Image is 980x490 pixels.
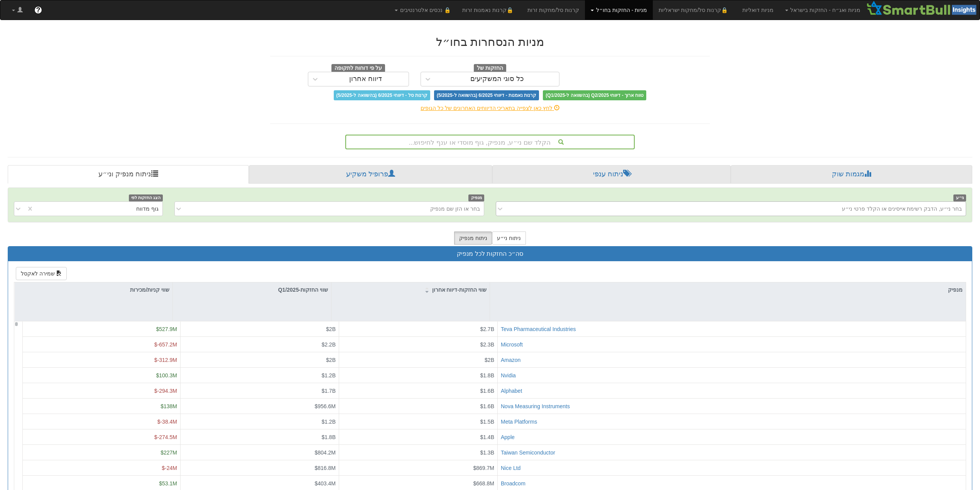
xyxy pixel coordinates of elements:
[543,90,646,100] span: טווח ארוך - דיווחי Q2/2025 (בהשוואה ל-Q1/2025)
[653,0,736,20] a: 🔒קרנות סל/מחקות ישראליות
[866,0,980,16] img: Smartbull
[136,205,159,213] div: גוף מדווח
[480,403,494,409] span: $1.6B
[14,250,966,257] h3: סה״כ החזקות לכל מנפיק
[501,341,523,348] button: Microsoft
[8,165,249,184] a: ניתוח מנפיק וני״ע
[173,282,331,297] div: שווי החזקות-Q1/2025
[156,326,177,332] span: $527.9M
[953,194,966,201] span: ני״ע
[315,465,336,471] span: $816.8M
[156,372,177,378] span: $100.3M
[162,465,177,471] span: $-24M
[321,419,336,425] span: $1.2B
[470,75,524,83] div: כל סוגי המשקיעים
[334,90,430,100] span: קרנות סל - דיווחי 6/2025 (בהשוואה ל-5/2025)
[161,403,177,409] span: $138M
[501,433,515,441] button: Apple
[321,434,336,440] span: $1.8B
[501,372,516,379] button: Nvidia
[321,372,336,378] span: $1.2B
[331,64,385,73] span: על פי דוחות לתקופה
[480,388,494,394] span: $1.6B
[456,0,522,20] a: 🔒קרנות נאמנות זרות
[480,434,494,440] span: $1.4B
[492,231,526,245] button: ניתוח ני״ע
[15,282,172,297] div: שווי קניות/מכירות
[454,231,492,245] button: ניתוח מנפיק
[154,434,177,440] span: $-274.5M
[731,165,972,184] a: מגמות שוק
[501,402,570,410] button: Nova Measuring Instruments
[474,64,506,73] span: החזקות של
[473,480,494,487] span: $668.8M
[842,205,962,213] div: בחר ני״ע, הדבק רשימת אייסינים או הקלד פרטי ני״ע
[501,449,555,456] button: Taiwan Semiconductor
[154,388,177,394] span: $-294.3M
[321,388,336,394] span: $1.7B
[36,6,40,14] span: ?
[585,0,653,20] a: מניות - החזקות בחו״ל
[129,194,163,201] span: הצג החזקות לפי
[501,464,520,472] button: Nice Ltd
[501,356,520,364] button: Amazon
[326,326,336,332] span: $2B
[779,0,866,20] a: מניות ואג״ח - החזקות בישראל
[315,449,336,456] span: $804.2M
[480,341,494,348] span: $2.3B
[473,465,494,471] span: $869.7M
[389,0,456,20] a: 🔒 נכסים אלטרנטיבים
[501,480,525,487] button: Broadcom
[270,35,710,48] h2: מניות הנסחרות בחו״ל
[315,403,336,409] span: $956.6M
[501,325,576,333] button: Teva Pharmaceutical Industries
[264,104,716,112] div: לחץ כאן לצפייה בתאריכי הדיווחים האחרונים של כל הגופים
[159,480,177,487] span: $53.1M
[490,282,966,297] div: מנפיק
[249,165,492,184] a: פרופיל משקיע
[485,357,494,363] span: $2B
[154,341,177,348] span: $-657.2M
[154,357,177,363] span: $-312.9M
[492,165,731,184] a: ניתוח ענפי
[522,0,585,20] a: קרנות סל/מחקות זרות
[315,480,336,487] span: $403.4M
[480,326,494,332] span: $2.7B
[161,449,177,456] span: $227M
[16,267,67,280] button: שמירה לאקסל
[349,75,382,83] div: דיווח אחרון
[480,372,494,378] span: $1.8B
[157,419,177,425] span: $-38.4M
[480,449,494,456] span: $1.3B
[434,90,539,100] span: קרנות נאמנות - דיווחי 6/2025 (בהשוואה ל-5/2025)
[321,341,336,348] span: $2.2B
[331,282,490,297] div: שווי החזקות-דיווח אחרון
[430,205,480,213] div: בחר או הזן שם מנפיק
[480,419,494,425] span: $1.5B
[346,135,634,149] div: הקלד שם ני״ע, מנפיק, גוף מוסדי או ענף לחיפוש...
[501,418,537,426] button: Meta Platforms
[737,0,779,20] a: מניות דואליות
[468,194,484,201] span: מנפיק
[29,0,48,20] a: ?
[326,357,336,363] span: $2B
[501,387,522,395] button: Alphabet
